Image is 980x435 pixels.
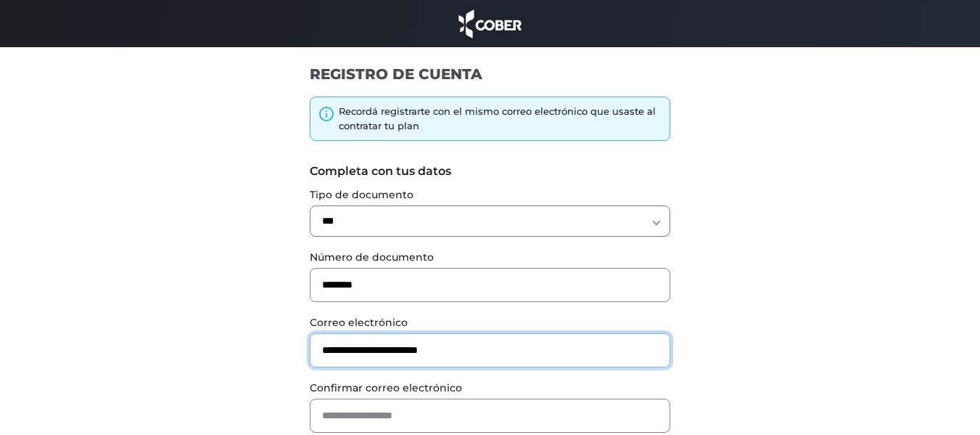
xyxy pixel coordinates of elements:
[310,381,670,396] label: Confirmar correo electrónico
[455,7,526,40] img: cober_marca.png
[310,187,670,203] label: Tipo de documento
[310,163,670,180] label: Completa con tus datos
[339,105,662,133] div: Recordá registrarte con el mismo correo electrónico que usaste al contratar tu plan
[310,250,670,265] label: Número de documento
[310,65,670,84] h1: REGISTRO DE CUENTA
[310,315,670,330] label: Correo electrónico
